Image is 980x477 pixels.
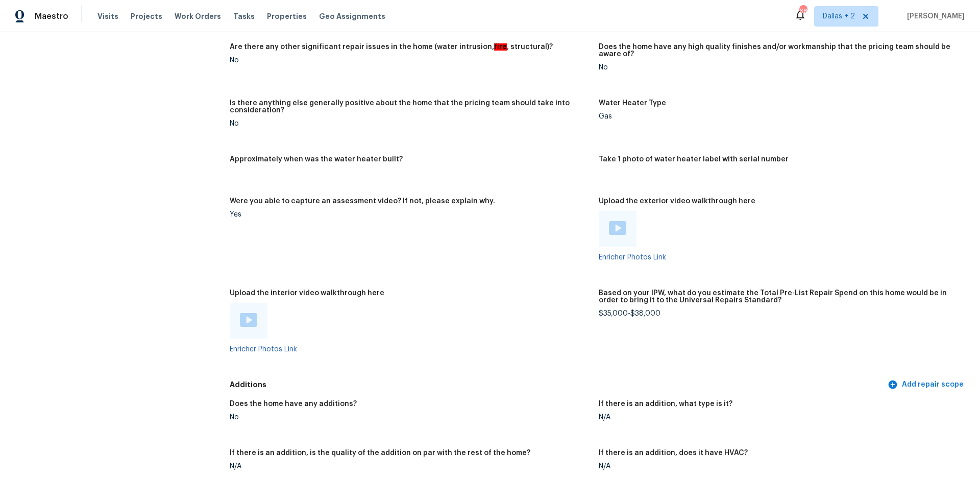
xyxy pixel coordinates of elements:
h5: Take 1 photo of water heater label with serial number [599,156,789,163]
div: 68 [799,6,806,16]
div: No [230,414,591,421]
a: Play Video [240,313,257,328]
h5: Were you able to capture an assessment video? If not, please explain why. [230,198,495,205]
div: No [230,57,591,64]
h5: Upload the interior video walkthrough here [230,290,384,297]
span: Add repair scope [890,378,964,391]
div: No [230,120,591,127]
img: Play Video [609,221,626,235]
em: fire [494,43,507,51]
h5: Based on your IPW, what do you estimate the Total Pre-List Repair Spend on this home would be in ... [599,290,960,304]
div: Yes [230,211,591,218]
h5: Does the home have any high quality finishes and/or workmanship that the pricing team should be a... [599,43,960,58]
span: [PERSON_NAME] [903,11,965,21]
span: Visits [97,11,118,21]
h5: Approximately when was the water heater built? [230,156,403,163]
h5: If there is an addition, is the quality of the addition on par with the rest of the home? [230,449,530,457]
h5: Is there anything else generally positive about the home that the pricing team should take into c... [230,100,591,114]
img: Play Video [240,313,257,327]
h5: Upload the exterior video walkthrough here [599,198,755,205]
h5: Additions [230,379,886,390]
span: Geo Assignments [319,11,385,21]
h5: If there is an addition, does it have HVAC? [599,449,748,457]
span: Work Orders [175,11,221,21]
h5: Does the home have any additions? [230,400,357,408]
h5: Water Heater Type [599,100,666,107]
span: Dallas + 2 [823,11,855,21]
span: Properties [267,11,307,21]
span: Maestro [35,11,68,21]
div: N/A [599,463,960,470]
div: Gas [599,113,960,120]
a: Enricher Photos Link [599,254,666,261]
div: No [599,64,960,71]
span: Tasks [233,13,255,20]
a: Play Video [609,221,626,236]
span: Projects [131,11,162,21]
h5: If there is an addition, what type is it? [599,400,732,408]
div: N/A [599,414,960,421]
div: N/A [230,463,591,470]
button: Add repair scope [886,375,968,394]
a: Enricher Photos Link [230,346,297,353]
h5: Are there any other significant repair issues in the home (water intrusion, , structural)? [230,43,553,51]
div: $35,000-$38,000 [599,310,960,317]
